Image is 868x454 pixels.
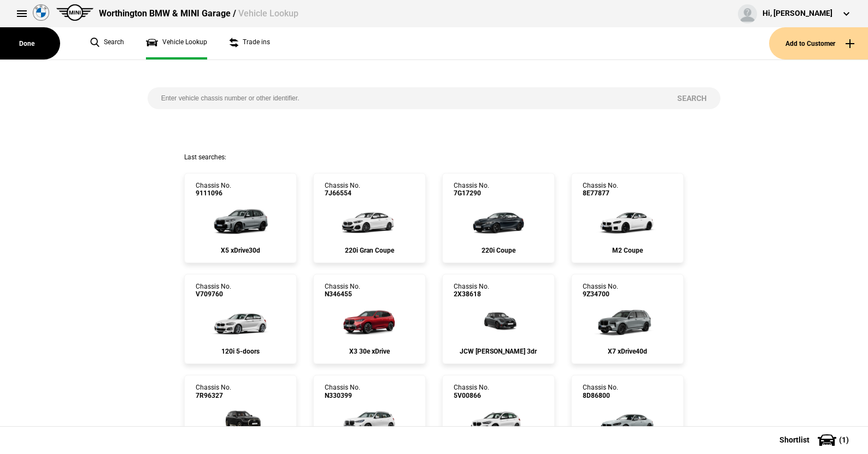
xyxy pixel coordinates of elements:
a: Search [90,27,124,59]
div: Chassis No. [583,384,618,399]
div: 220i Gran Coupe [325,247,414,254]
img: cosySec [212,399,270,443]
img: cosySec [333,198,406,241]
div: Chassis No. [325,182,360,198]
img: bmw.png [33,4,49,21]
div: 220i Coupe [454,247,543,254]
div: Chassis No. [325,384,360,399]
div: Chassis No. [196,182,231,198]
div: Chassis No. [196,283,231,298]
button: Shortlist(1) [763,426,868,453]
button: Search [664,87,720,109]
img: cosySec [470,298,528,342]
div: M2 Coupe [583,247,672,254]
div: JCW [PERSON_NAME] 3dr [454,348,543,355]
div: Chassis No. [583,182,618,198]
div: Chassis No. [583,283,618,298]
div: Chassis No. [196,384,231,399]
img: cosySec [204,198,277,241]
div: Chassis No. [325,283,360,298]
span: N346455 [325,290,360,298]
a: Vehicle Lookup [146,27,207,59]
div: Chassis No. [454,384,489,399]
input: Enter vehicle chassis number or other identifier. [148,87,664,109]
img: cosySec [333,399,406,443]
span: N330399 [325,392,360,399]
img: cosySec [591,399,664,443]
img: cosySec [333,298,406,342]
span: V709760 [196,290,231,298]
span: 9Z34700 [583,290,618,298]
span: 7R96327 [196,392,231,399]
img: cosySec [591,298,664,342]
span: 2X38618 [454,290,489,298]
div: X3 30e xDrive [325,348,414,355]
img: cosySec [204,298,277,342]
span: Vehicle Lookup [238,8,298,19]
img: cosySec [462,198,535,241]
img: cosySec [591,198,664,241]
a: Trade ins [229,27,270,59]
img: cosySec [462,399,535,443]
span: 5V00866 [454,392,489,399]
span: ( 1 ) [839,436,849,444]
span: Shortlist [779,436,810,444]
span: 9111096 [196,189,231,197]
div: X7 xDrive40d [583,348,672,355]
div: Hi, [PERSON_NAME] [763,8,832,19]
div: 120i 5-doors [196,348,285,355]
span: Last searches: [184,153,226,161]
span: 7G17290 [454,189,489,197]
div: Chassis No. [454,182,489,198]
span: 8E77877 [583,189,618,197]
span: 8D86800 [583,392,618,399]
div: Chassis No. [454,283,489,298]
span: 7J66554 [325,189,360,197]
button: Add to Customer [769,27,868,59]
img: mini.png [56,4,93,21]
div: Worthington BMW & MINI Garage / [99,8,298,20]
div: X5 xDrive30d [196,247,285,254]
